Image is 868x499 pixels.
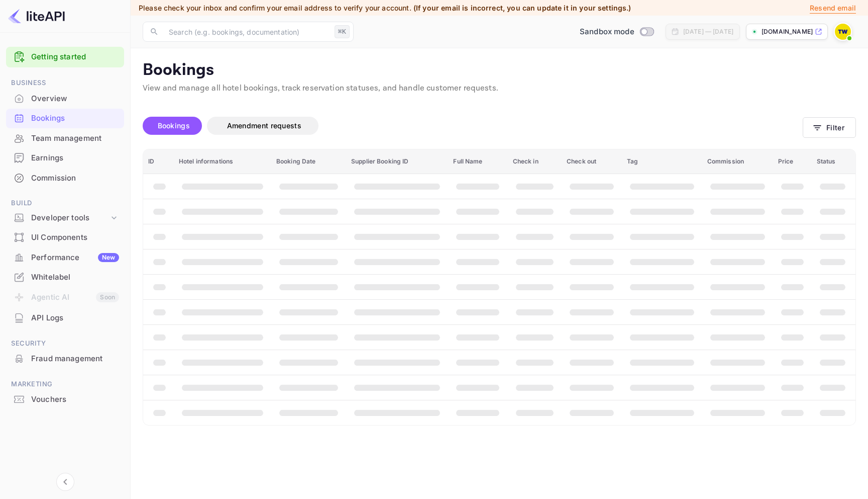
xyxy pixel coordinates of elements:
[6,198,124,209] span: Build
[6,338,124,349] span: Security
[31,152,119,164] div: Earnings
[6,228,124,246] a: UI Components
[6,390,124,408] a: Vouchers
[31,272,119,283] div: Whitelabel
[762,27,813,36] p: [DOMAIN_NAME]
[98,253,119,262] div: New
[6,349,124,368] a: Fraud management
[6,109,124,127] a: Bookings
[6,169,124,188] div: Commission
[6,268,124,287] div: Whitelabel
[6,308,124,327] a: API Logs
[6,379,124,390] span: Marketing
[227,121,301,130] span: Amendment requests
[8,8,65,24] img: LiteAPI logo
[158,121,190,130] span: Bookings
[576,26,658,38] div: Switch to Production mode
[271,149,346,174] th: Booking Date
[31,312,119,324] div: API Logs
[6,209,124,227] div: Developer tools
[6,228,124,247] div: UI Components
[6,390,124,409] div: Vouchers
[31,232,119,243] div: UI Components
[346,149,448,174] th: Supplier Booking ID
[835,24,851,40] img: test wl
[56,473,74,491] button: Collapse navigation
[143,117,803,135] div: account-settings tabs
[810,3,856,14] p: Resend email
[773,149,812,174] th: Price
[6,248,124,268] div: PerformanceNew
[31,93,119,105] div: Overview
[31,133,119,144] div: Team management
[580,26,634,38] span: Sandbox mode
[6,129,124,147] a: Team management
[6,169,124,187] a: Commission
[622,149,702,174] th: Tag
[562,149,622,174] th: Check out
[6,89,124,109] div: Overview
[31,394,119,405] div: Vouchers
[143,82,856,95] p: View and manage all hotel bookings, track reservation statuses, and handle customer requests.
[702,149,773,174] th: Commission
[6,89,124,108] a: Overview
[6,129,124,148] div: Team management
[448,149,507,174] th: Full Name
[803,117,856,138] button: Filter
[31,353,119,365] div: Fraud management
[812,149,855,174] th: Status
[31,212,109,224] div: Developer tools
[6,47,124,67] div: Getting started
[143,149,855,425] table: booking table
[6,268,124,286] a: Whitelabel
[6,349,124,369] div: Fraud management
[6,77,124,89] span: Business
[163,22,331,42] input: Search (e.g. bookings, documentation)
[31,252,119,264] div: Performance
[413,4,631,12] span: (If your email is incorrect, you can update it in your settings.)
[31,51,119,63] a: Getting started
[683,27,733,36] div: [DATE] — [DATE]
[143,60,856,80] p: Bookings
[143,149,174,174] th: ID
[174,149,271,174] th: Hotel informations
[335,25,350,38] div: ⌘K
[6,109,124,128] div: Bookings
[6,148,124,168] div: Earnings
[31,173,119,184] div: Commission
[6,308,124,328] div: API Logs
[6,248,124,267] a: PerformanceNew
[508,149,562,174] th: Check in
[6,148,124,167] a: Earnings
[31,113,119,124] div: Bookings
[139,4,411,12] span: Please check your inbox and confirm your email address to verify your account.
